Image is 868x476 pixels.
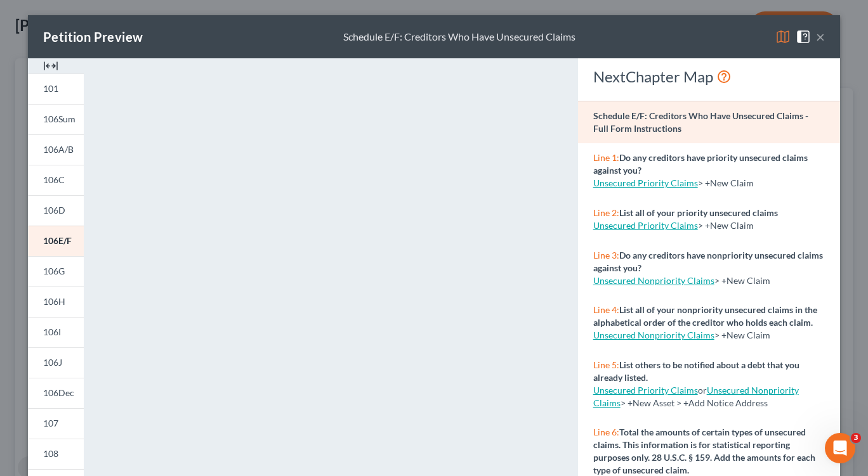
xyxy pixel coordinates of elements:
[43,266,65,276] span: 106G
[28,378,84,408] a: 106Dec
[43,83,58,94] span: 101
[43,144,74,155] span: 106A/B
[43,235,72,246] span: 106E/F
[593,250,619,261] span: Line 3:
[593,385,707,396] span: or
[698,177,754,188] span: > +New Claim
[775,29,791,44] img: map-eea8200ae884c6f1103ae1953ef3d486a96c86aabb227e865a55264e3737af1f.svg
[28,165,84,195] a: 106C
[593,385,799,408] span: > +New Asset > +Add Notice Address
[714,275,770,286] span: > +New Claim
[825,433,855,463] iframe: Intercom live chat
[28,408,84,439] a: 107
[28,134,84,165] a: 106A/B
[851,433,861,443] span: 3
[343,30,575,44] div: Schedule E/F: Creditors Who Have Unsecured Claims
[43,357,62,368] span: 106J
[28,74,84,104] a: 101
[593,67,825,87] div: NextChapter Map
[43,113,76,124] span: 106Sum
[593,330,714,340] a: Unsecured Nonpriority Claims
[28,286,84,317] a: 106H
[593,359,799,383] strong: List others to be notified about a debt that you already listed.
[593,152,619,163] span: Line 1:
[714,330,770,340] span: > +New Claim
[28,439,84,469] a: 108
[796,29,811,44] img: help-close-5ba153eb36485ed6c1ea00a893f15db1cb9b99d6cae46e1a8edb6c62d00a1a76.svg
[43,448,58,459] span: 108
[43,58,58,74] img: expand-e0f6d898513216a626fdd78e52531dac95497ffd26381d4c15ee2fc46db09dca.svg
[593,220,698,231] a: Unsecured Priority Claims
[28,317,84,347] a: 106I
[593,304,619,315] span: Line 4:
[28,347,84,378] a: 106J
[593,152,808,176] strong: Do any creditors have priority unsecured claims against you?
[43,326,61,337] span: 106I
[43,205,65,215] span: 106D
[28,104,84,134] a: 106Sum
[593,385,799,408] a: Unsecured Nonpriority Claims
[28,226,84,256] a: 106E/F
[593,250,823,273] strong: Do any creditors have nonpriority unsecured claims against you?
[28,195,84,226] a: 106D
[43,28,143,46] div: Petition Preview
[43,296,65,307] span: 106H
[593,110,808,134] strong: Schedule E/F: Creditors Who Have Unsecured Claims - Full Form Instructions
[593,275,714,286] a: Unsecured Nonpriority Claims
[619,207,778,218] strong: List all of your priority unsecured claims
[43,418,58,428] span: 107
[816,29,825,44] button: ×
[593,304,817,328] strong: List all of your nonpriority unsecured claims in the alphabetical order of the creditor who holds...
[593,177,698,188] a: Unsecured Priority Claims
[698,220,754,231] span: > +New Claim
[593,359,619,370] span: Line 5:
[43,387,74,398] span: 106Dec
[28,256,84,286] a: 106G
[593,207,619,218] span: Line 2:
[593,385,698,396] a: Unsecured Priority Claims
[593,427,815,475] strong: Total the amounts of certain types of unsecured claims. This information is for statistical repor...
[593,427,619,437] span: Line 6:
[43,174,65,185] span: 106C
